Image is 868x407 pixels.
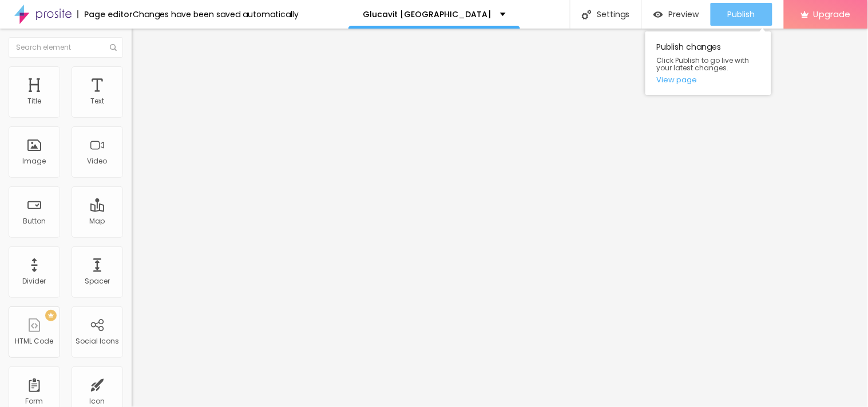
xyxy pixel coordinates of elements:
div: Text [90,97,104,105]
div: Video [88,157,108,165]
input: Search element [9,37,123,58]
a: View page [657,76,760,83]
span: Publish [728,10,755,19]
div: Image [23,157,46,165]
div: Form [26,397,43,405]
div: Publish changes [645,31,771,95]
span: Click Publish to go live with your latest changes. [657,57,760,71]
p: Glucavit [GEOGRAPHIC_DATA] [363,10,492,18]
div: HTML Code [15,337,54,345]
div: Title [27,97,41,105]
div: Map [90,217,105,225]
div: Spacer [85,277,110,285]
div: Divider [23,277,46,285]
button: Preview [642,3,711,26]
span: Preview [669,10,699,19]
button: Publish [711,3,772,26]
div: Changes have been saved automatically [133,10,299,18]
img: Icone [582,10,592,19]
div: Icon [90,397,105,405]
div: Button [23,217,46,225]
iframe: Editor [132,29,868,407]
div: Social Icons [76,337,119,345]
img: Icone [110,44,117,51]
div: Page editor [77,10,133,18]
img: view-1.svg [653,10,663,19]
span: Upgrade [814,9,851,19]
